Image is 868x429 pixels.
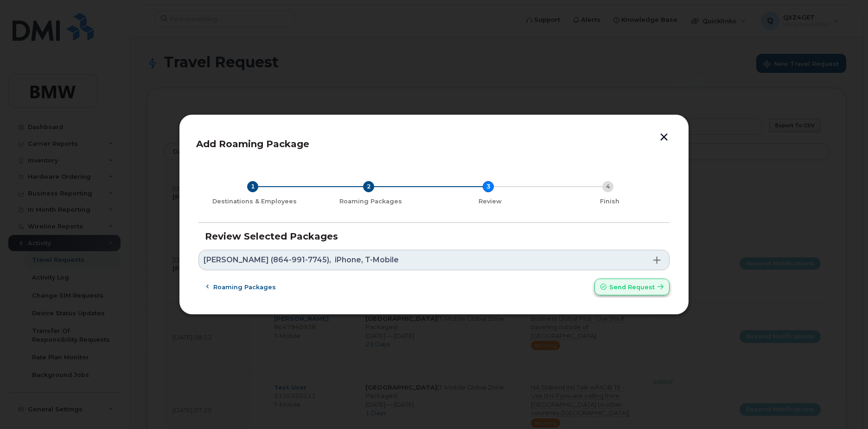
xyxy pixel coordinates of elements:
span: Send request [609,283,655,292]
span: iPhone, T-Mobile [335,255,399,266]
div: 2 [363,181,374,192]
button: Roaming packages [198,279,284,295]
div: 4 [602,181,613,192]
span: [PERSON_NAME] (864-991-7745), [204,255,331,266]
div: Finish [554,197,666,206]
div: Destinations & Employees [202,197,307,206]
iframe: Messenger Launcher [828,389,861,422]
span: Add Roaming Package [196,138,309,149]
div: 1 [247,181,258,192]
a: [PERSON_NAME] (864-991-7745),iPhone, T-Mobile [198,250,670,270]
h1: Travel Request [147,54,846,73]
button: Send request [594,279,670,295]
h3: Review Selected Packages [205,231,663,241]
div: Roaming Packages [314,197,427,206]
span: Roaming packages [213,283,276,292]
